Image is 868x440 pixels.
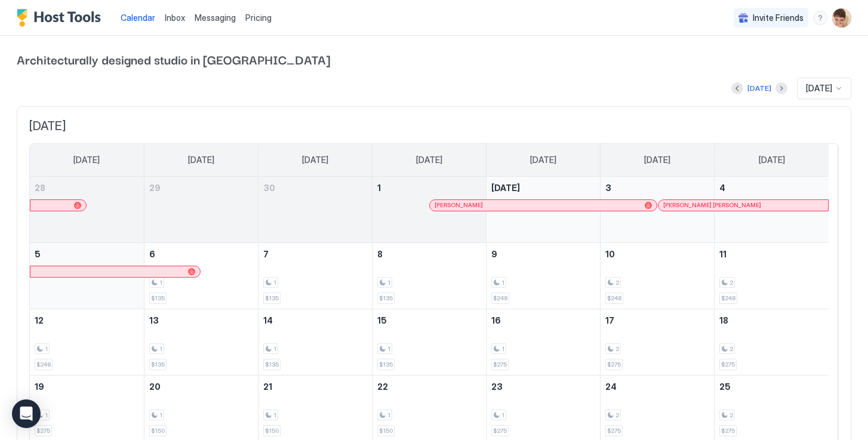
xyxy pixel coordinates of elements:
span: $135 [151,294,165,302]
a: Sunday [61,144,112,176]
span: 16 [491,315,501,325]
span: [PERSON_NAME] [435,201,483,209]
div: Open Intercom Messenger [12,399,41,428]
td: October 6, 2025 [144,242,258,309]
a: September 29, 2025 [144,177,258,199]
span: 1 [273,345,276,353]
span: 14 [263,315,273,325]
span: $135 [265,361,279,368]
span: 12 [35,315,44,325]
a: October 11, 2025 [715,243,829,265]
a: October 16, 2025 [487,309,600,331]
div: [PERSON_NAME] [PERSON_NAME] [663,201,823,209]
span: [PERSON_NAME] [PERSON_NAME] [663,201,761,209]
div: User profile [832,8,851,27]
a: Host Tools Logo [17,9,106,27]
td: September 30, 2025 [258,177,372,243]
a: Inbox [165,11,185,24]
span: Pricing [245,13,272,23]
td: October 2, 2025 [487,177,601,243]
span: 1 [501,411,504,419]
span: 25 [719,381,731,392]
span: [DATE] [188,155,214,165]
a: October 25, 2025 [715,376,829,398]
span: [DATE] [29,119,839,134]
span: 1 [377,183,381,193]
span: 1 [501,345,504,353]
span: 18 [719,315,728,325]
span: 17 [605,315,614,325]
a: October 8, 2025 [373,243,486,265]
span: [DATE] [759,155,785,165]
span: $248 [607,294,621,302]
a: October 7, 2025 [258,243,372,265]
span: 1 [159,411,162,419]
span: 1 [273,279,276,287]
a: October 21, 2025 [258,376,372,398]
td: September 28, 2025 [30,177,144,243]
span: 7 [263,249,269,259]
span: Inbox [165,13,185,23]
td: October 9, 2025 [487,242,601,309]
a: October 19, 2025 [30,376,144,398]
div: [DATE] [747,83,771,94]
td: September 29, 2025 [144,177,258,243]
span: 1 [387,279,390,287]
span: $248 [493,294,507,302]
span: [DATE] [302,155,328,165]
td: October 13, 2025 [144,309,258,375]
span: 30 [263,183,275,193]
td: October 7, 2025 [258,242,372,309]
td: October 8, 2025 [372,242,486,309]
span: 6 [149,249,155,259]
a: September 30, 2025 [258,177,372,199]
span: $275 [493,361,507,368]
span: 1 [501,279,504,287]
span: $135 [379,361,393,368]
span: [DATE] [491,183,520,193]
a: October 1, 2025 [373,177,486,199]
a: Messaging [195,11,236,24]
span: $135 [151,361,165,368]
a: October 17, 2025 [601,309,714,331]
a: October 20, 2025 [144,376,258,398]
a: October 23, 2025 [487,376,600,398]
span: 1 [45,345,48,353]
td: October 1, 2025 [372,177,486,243]
a: October 5, 2025 [30,243,144,265]
span: 23 [491,381,503,392]
span: $150 [379,427,393,435]
span: 2 [730,279,733,287]
td: October 12, 2025 [30,309,144,375]
span: 19 [35,381,44,392]
span: 5 [35,249,41,259]
button: Previous month [731,82,743,94]
span: 2 [730,345,733,353]
a: Wednesday [404,144,454,176]
span: 24 [605,381,617,392]
td: October 5, 2025 [30,242,144,309]
span: Invite Friends [753,13,804,23]
span: $248 [721,294,735,302]
a: October 18, 2025 [715,309,829,331]
span: 28 [35,183,45,193]
td: October 16, 2025 [487,309,601,375]
span: $275 [721,361,735,368]
span: $275 [36,427,50,435]
span: 15 [377,315,387,325]
span: 20 [149,381,161,392]
td: October 11, 2025 [715,242,829,309]
span: 2 [615,345,619,353]
span: $275 [493,427,507,435]
a: Thursday [518,144,568,176]
a: Friday [632,144,682,176]
span: $150 [151,427,165,435]
span: 21 [263,381,272,392]
td: October 4, 2025 [715,177,829,243]
span: [DATE] [530,155,556,165]
div: [PERSON_NAME] [435,201,652,209]
span: 29 [149,183,161,193]
a: October 3, 2025 [601,177,714,199]
td: October 3, 2025 [601,177,715,243]
span: 8 [377,249,383,259]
